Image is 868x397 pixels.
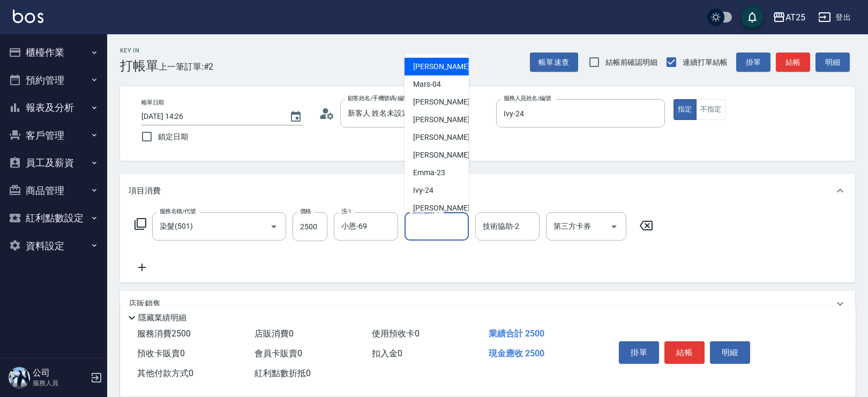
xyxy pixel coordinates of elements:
[605,57,658,68] span: 結帳前確認明細
[413,184,433,196] span: Ivy -24
[4,204,103,232] button: 紅利點數設定
[120,291,855,317] div: 店販銷售
[619,341,659,364] button: 掛單
[605,218,623,235] button: Open
[141,108,279,125] input: YYYY/MM/DD hh:mm
[413,114,481,125] span: [PERSON_NAME] -08
[158,131,188,143] span: 鎖定日期
[120,58,159,73] h3: 打帳單
[489,328,544,339] span: 業績合計 2500
[815,53,850,72] button: 明細
[372,348,402,358] span: 扣入金 0
[4,94,103,122] button: 報表及分析
[255,328,294,339] span: 店販消費 0
[674,99,697,120] button: 指定
[4,149,103,177] button: 員工及薪資
[776,53,810,72] button: 結帳
[413,167,445,178] span: Emma -23
[137,348,185,358] span: 預收卡販賣 0
[4,232,103,260] button: 資料設定
[120,47,159,54] h2: Key In
[255,368,311,378] span: 紅利點數折抵 0
[137,368,193,378] span: 其他付款方式 0
[413,61,481,72] span: [PERSON_NAME] -02
[341,207,351,215] label: 洗-1
[141,99,164,107] label: 帳單日期
[137,328,191,339] span: 服務消費 2500
[742,6,763,28] button: save
[372,328,420,339] span: 使用預收卡 0
[255,348,302,358] span: 會員卡販賣 0
[696,99,726,120] button: 不指定
[489,348,544,358] span: 現金應收 2500
[120,174,855,208] div: 項目消費
[265,218,282,235] button: Open
[160,207,196,215] label: 服務名稱/代號
[159,60,214,73] span: 上一筆訂單:#2
[413,149,481,160] span: [PERSON_NAME] -14
[683,57,728,68] span: 連續打單結帳
[530,53,578,72] button: 帳單速查
[785,11,805,24] div: AT25
[413,96,481,107] span: [PERSON_NAME] -07
[413,78,441,89] span: Mars -04
[413,202,481,213] span: [PERSON_NAME] -25
[300,207,311,215] label: 價格
[4,177,103,205] button: 商品管理
[768,6,810,28] button: AT25
[138,312,186,324] p: 隱藏業績明細
[4,66,103,94] button: 預約管理
[348,94,409,102] label: 顧客姓名/手機號碼/編號
[129,185,161,197] p: 項目消費
[13,10,43,23] img: Logo
[4,39,103,66] button: 櫃檯作業
[736,53,770,72] button: 掛單
[814,8,855,27] button: 登出
[413,131,481,143] span: [PERSON_NAME] -09
[33,378,87,388] p: 服務人員
[9,367,30,388] img: Person
[129,298,161,310] p: 店販銷售
[283,104,309,130] button: Choose date, selected date is 2025-09-23
[710,341,750,364] button: 明細
[33,368,87,378] h5: 公司
[4,122,103,149] button: 客戶管理
[504,94,551,102] label: 服務人員姓名/編號
[664,341,705,364] button: 結帳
